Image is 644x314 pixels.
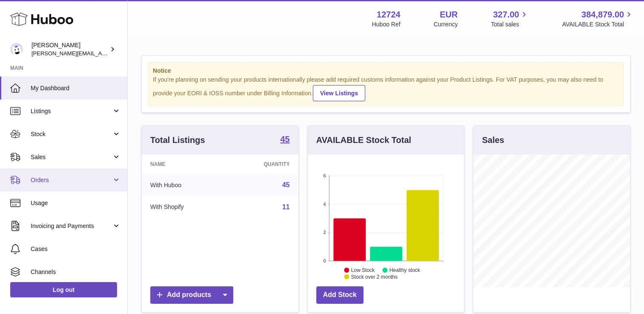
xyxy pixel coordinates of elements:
[31,199,121,207] span: Usage
[389,267,421,273] text: Healthy stock
[31,130,112,138] span: Stock
[282,181,290,188] a: 45
[142,196,226,218] td: With Shopify
[31,153,112,161] span: Sales
[323,258,326,263] text: 0
[31,50,171,57] span: [PERSON_NAME][EMAIL_ADDRESS][DOMAIN_NAME]
[142,154,226,174] th: Name
[31,41,108,57] div: [PERSON_NAME]
[351,267,375,273] text: Low Stock
[316,286,364,304] a: Add Stock
[372,20,401,29] div: Huboo Ref
[153,67,619,75] strong: Notice
[142,174,226,196] td: With Huboo
[562,20,634,29] span: AVAILABLE Stock Total
[31,176,112,184] span: Orders
[10,282,117,297] a: Log out
[434,20,458,29] div: Currency
[31,245,121,253] span: Cases
[440,9,458,20] strong: EUR
[491,20,529,29] span: Total sales
[31,222,112,230] span: Invoicing and Payments
[226,154,298,174] th: Quantity
[31,268,121,276] span: Channels
[280,135,289,143] strong: 45
[31,107,112,115] span: Listings
[323,202,326,207] text: 4
[282,203,290,211] a: 11
[323,230,326,235] text: 2
[316,134,411,146] h3: AVAILABLE Stock Total
[150,134,205,146] h3: Total Listings
[323,173,326,178] text: 6
[491,9,529,29] a: 327.00 Total sales
[377,9,401,20] strong: 12724
[351,274,398,280] text: Stock over 2 months
[482,134,504,146] h3: Sales
[150,286,233,304] a: Add products
[313,85,365,101] a: View Listings
[280,135,289,145] a: 45
[562,9,634,29] a: 384,879.00 AVAILABLE Stock Total
[10,43,23,56] img: sebastian@ffern.co
[493,9,519,20] span: 327.00
[31,84,121,92] span: My Dashboard
[581,9,624,20] span: 384,879.00
[153,76,619,101] div: If you're planning on sending your products internationally please add required customs informati...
